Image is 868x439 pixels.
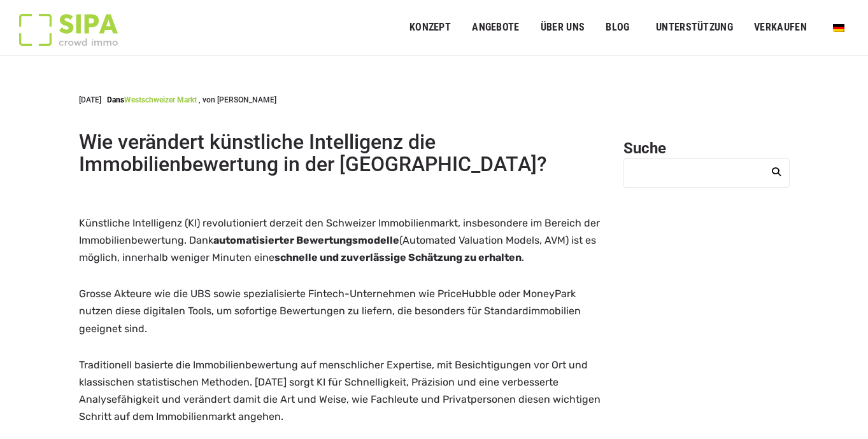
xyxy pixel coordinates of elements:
span: Dans [107,95,124,104]
h1: Wie verändert künstliche Intelligenz die Immobilienbewertung in der [GEOGRAPHIC_DATA]? [79,131,608,176]
h2: Suche [623,139,790,158]
a: Angebote [464,13,528,42]
a: Konzept [401,13,459,42]
nav: Primäres Menü [409,11,849,43]
a: Blog [597,13,638,42]
a: Westschweizer Markt [124,95,197,104]
a: Unterstützung [648,13,741,42]
img: Deutsch [833,24,844,32]
strong: schnelle und zuverlässige Schätzung zu erhalten [274,251,522,263]
p: Traditionell basierte die Immobilienbewertung auf menschlicher Expertise, mit Besichtigungen vor ... [79,356,608,426]
p: Künstliche Intelligenz (KI) revolutioniert derzeit den Schweizer Immobilienmarkt, insbesondere im... [79,214,608,267]
img: Logo [19,14,118,46]
a: Wechseln zu [825,15,853,39]
p: Grosse Akteure wie die UBS sowie spezialisierte Fintech-Unternehmen wie PriceHubble oder MoneyPar... [79,285,608,337]
strong: automatisierter Bewertungsmodelle [213,234,399,246]
div: [DATE] [79,94,276,106]
a: Verkaufen [746,13,815,42]
span: , von [PERSON_NAME] [199,95,276,104]
a: ÜBER UNS [532,13,594,42]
